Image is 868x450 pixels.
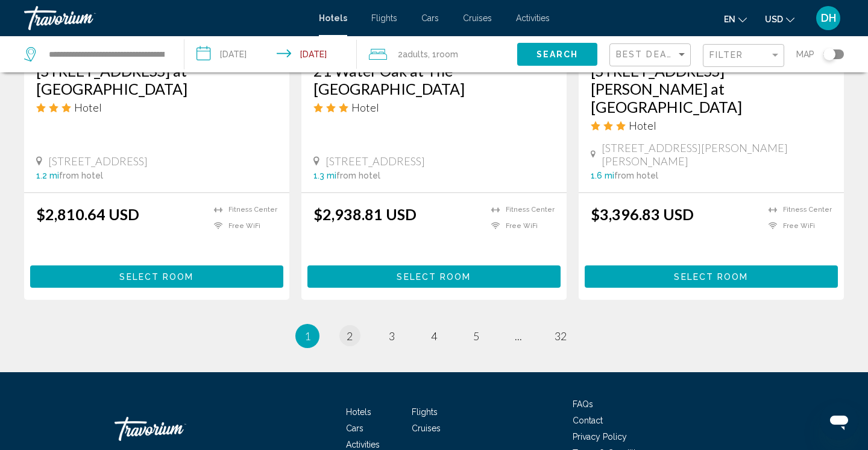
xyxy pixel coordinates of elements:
a: [STREET_ADDRESS] at [GEOGRAPHIC_DATA] [36,62,277,98]
a: 21 Water Oak at The [GEOGRAPHIC_DATA] [313,62,555,98]
li: Free WiFi [763,221,832,231]
span: Room [436,49,458,59]
span: 3 [389,329,395,343]
li: Fitness Center [208,205,277,215]
mat-select: Sort by [616,50,687,60]
span: from hotel [336,171,380,180]
button: Toggle map [814,49,844,60]
span: 4 [431,329,437,343]
span: [STREET_ADDRESS] [48,154,148,168]
a: Flights [371,13,397,23]
iframe: Button to launch messaging window [820,402,858,440]
span: 1 [304,329,310,343]
span: Hotel [74,101,102,114]
span: Best Deals [616,49,679,59]
span: from hotel [59,171,103,180]
ins: $2,810.64 USD [36,205,139,223]
a: Cruises [412,423,441,433]
span: 32 [555,329,567,343]
a: Flights [412,407,438,417]
button: Check-in date: Sep 2, 2025 Check-out date: Sep 7, 2025 [184,36,357,72]
span: Select Room [397,272,471,282]
span: Select Room [119,272,193,282]
a: Cruises [463,13,492,23]
button: Search [517,43,597,65]
li: Fitness Center [485,205,555,215]
button: Travelers: 2 adults, 0 children [357,36,517,72]
span: DH [821,12,836,24]
button: Filter [703,43,784,68]
a: Travorium [24,6,307,30]
div: 3 star Hotel [591,119,832,132]
span: 1.2 mi [36,171,59,180]
span: 5 [473,329,479,343]
span: ... [515,329,522,343]
ul: Pagination [24,324,844,348]
a: Select Room [585,268,838,282]
ins: $3,396.83 USD [591,205,694,223]
button: Select Room [30,265,283,288]
span: Filter [709,50,744,60]
a: Activities [346,440,380,449]
span: Map [796,46,814,63]
button: User Menu [813,5,844,31]
button: Select Room [307,265,561,288]
span: [STREET_ADDRESS] [325,154,425,168]
div: 3 star Hotel [313,101,555,114]
a: Hotels [346,407,371,417]
a: Cars [421,13,439,23]
a: Hotels [319,13,347,23]
a: Contact [573,416,603,425]
span: Adults [403,49,428,59]
span: 2 [398,46,428,63]
a: Privacy Policy [573,432,627,442]
a: [STREET_ADDRESS][PERSON_NAME] at [GEOGRAPHIC_DATA] [591,62,832,116]
button: Change language [724,10,747,28]
button: Select Room [585,265,838,288]
span: , 1 [428,46,458,63]
span: Hotel [629,119,656,132]
a: Travorium [115,411,235,447]
span: [STREET_ADDRESS][PERSON_NAME][PERSON_NAME] [602,141,832,168]
span: en [724,14,735,24]
a: Activities [516,13,550,23]
span: 1.3 mi [313,171,336,180]
a: FAQs [573,399,593,409]
a: Cars [346,423,363,433]
span: Search [536,50,579,60]
a: Select Room [30,268,283,282]
span: from hotel [614,171,658,180]
span: Hotel [351,101,379,114]
span: 1.6 mi [591,171,614,180]
li: Free WiFi [208,221,277,231]
span: Select Room [674,272,748,282]
button: Change currency [765,10,794,28]
span: 2 [347,329,353,343]
span: USD [765,14,783,24]
div: 3 star Hotel [36,101,277,114]
li: Free WiFi [485,221,555,231]
ins: $2,938.81 USD [313,205,417,223]
li: Fitness Center [763,205,832,215]
a: Select Room [307,268,561,282]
